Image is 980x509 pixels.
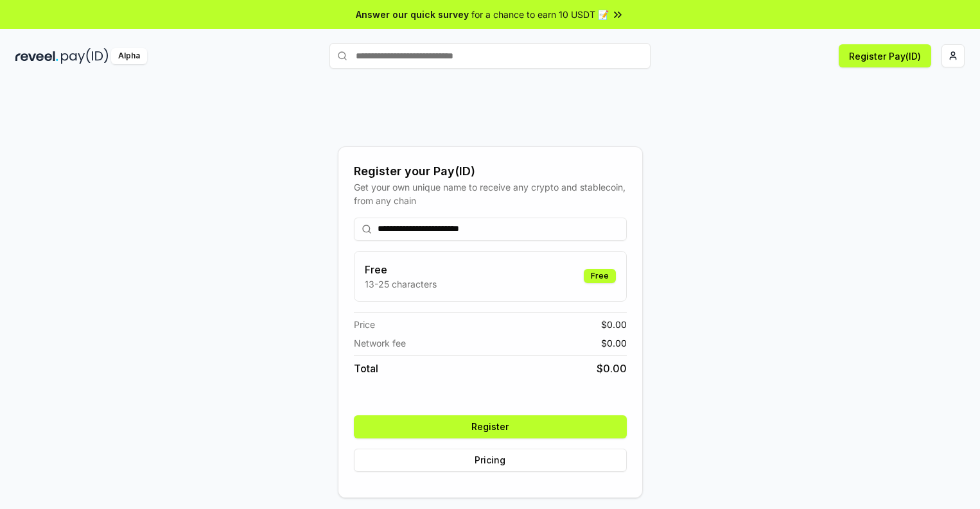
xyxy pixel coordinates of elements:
[354,449,627,472] button: Pricing
[354,318,375,331] span: Price
[354,361,378,376] span: Total
[597,361,627,376] span: $ 0.00
[601,318,627,331] span: $ 0.00
[354,180,627,207] div: Get your own unique name to receive any crypto and stablecoin, from any chain
[354,336,406,350] span: Network fee
[15,48,58,64] img: reveel_dark
[61,48,109,64] img: pay_id
[111,48,147,64] div: Alpha
[471,8,609,21] span: for a chance to earn 10 USDT 📝
[356,8,469,21] span: Answer our quick survey
[839,44,931,67] button: Register Pay(ID)
[601,336,627,350] span: $ 0.00
[354,162,627,180] div: Register your Pay(ID)
[354,415,627,438] button: Register
[365,277,437,291] p: 13-25 characters
[365,262,437,277] h3: Free
[584,269,616,283] div: Free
